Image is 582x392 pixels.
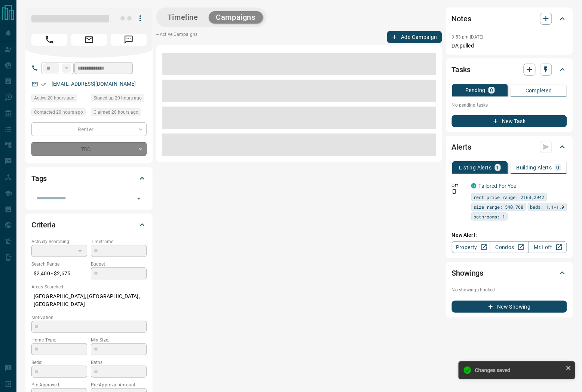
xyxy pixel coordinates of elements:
p: Completed [526,88,552,93]
span: Email [71,34,107,46]
p: Motivation: [31,314,147,321]
p: Home Type: [31,337,87,343]
h2: Criteria [31,219,56,231]
div: Tags [31,169,147,187]
a: Mr.Loft [529,241,567,253]
p: No pending tasks [452,99,567,111]
div: Mon Oct 13 2025 [31,108,87,119]
a: [EMAIL_ADDRESS][DOMAIN_NAME] [52,81,136,87]
div: Criteria [31,216,147,234]
div: Alerts [452,138,567,156]
div: Notes [452,10,567,28]
div: Mon Oct 13 2025 [91,94,147,104]
span: Contacted 20 hours ago [34,108,83,116]
svg: Push Notification Only [452,189,457,194]
p: Pre-Approval Amount: [91,382,147,388]
p: Beds: [31,359,87,366]
span: bathrooms: 1 [474,213,505,220]
p: Timeframe: [91,238,147,245]
span: Active 20 hours ago [34,94,74,102]
div: condos.ca [471,183,477,189]
div: Tasks [452,61,567,79]
a: Tailored For You [479,183,517,189]
h2: Alerts [452,141,471,153]
h2: Tags [31,172,47,184]
span: Call [31,34,67,46]
p: 3:53 pm [DATE] [452,34,484,40]
button: Timeline [160,11,206,24]
h2: Showings [452,267,484,279]
svg: Email Verified [41,82,46,87]
p: [GEOGRAPHIC_DATA], [GEOGRAPHIC_DATA], [GEOGRAPHIC_DATA] [31,290,147,310]
button: New Showing [452,301,567,313]
div: Renter [31,122,147,136]
button: Campaigns [209,11,263,24]
p: Pending [465,88,485,93]
p: Listing Alerts [459,165,492,170]
a: Property [452,241,490,253]
p: Search Range: [31,261,87,267]
span: rent price range: 2160,2942 [474,193,545,201]
span: Signed up 20 hours ago [94,94,142,102]
button: Add Campaign [387,31,442,43]
p: Building Alerts [517,165,552,170]
a: Condos [490,241,529,253]
p: 1 [496,165,499,170]
p: Pre-Approved: [31,382,87,388]
div: Mon Oct 13 2025 [91,108,147,119]
div: Mon Oct 13 2025 [31,94,87,104]
p: -- Active Campaigns [156,31,197,43]
div: Showings [452,264,567,282]
p: 0 [557,165,560,170]
p: Off [452,182,467,189]
p: $2,400 - $2,675 [31,267,87,280]
p: Budget: [91,261,147,267]
p: New Alert: [452,231,567,239]
h2: Tasks [452,64,471,76]
p: 0 [490,88,493,93]
span: Message [111,34,147,46]
div: Changes saved [475,367,563,373]
p: Actively Searching: [31,238,87,245]
span: beds: 1.1-1.9 [530,203,564,211]
p: Min Size: [91,337,147,343]
button: New Task [452,115,567,127]
span: Claimed 20 hours ago [94,108,138,116]
button: Open [134,193,144,204]
div: TBD [31,142,147,156]
p: Areas Searched: [31,284,147,290]
p: No showings booked [452,287,567,293]
p: Baths: [91,359,147,366]
h2: Notes [452,13,471,25]
p: DA pulled [452,42,567,50]
span: size range: 540,768 [474,203,524,211]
